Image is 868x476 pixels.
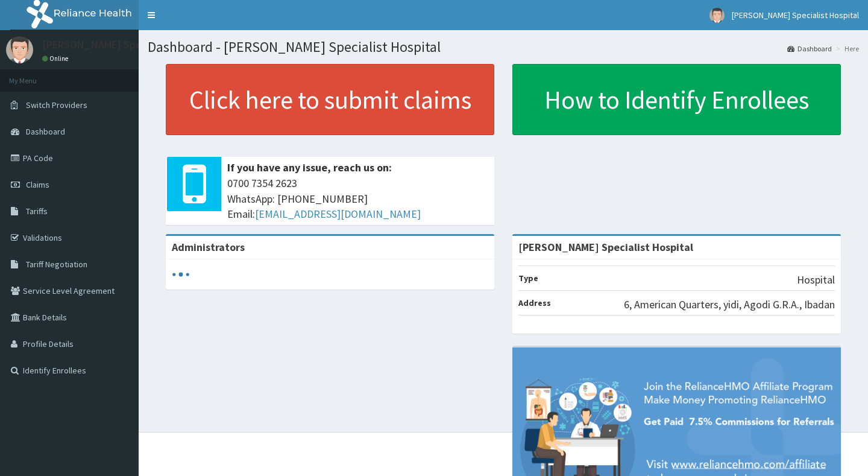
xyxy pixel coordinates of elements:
img: User Image [6,36,33,63]
span: Tariffs [26,206,48,217]
span: [PERSON_NAME] Specialist Hospital [732,10,859,21]
b: Address [518,297,551,308]
span: Dashboard [26,126,65,137]
a: Click here to submit claims [166,64,494,135]
img: User Image [709,8,725,23]
p: Hospital [797,272,835,288]
a: [EMAIL_ADDRESS][DOMAIN_NAME] [255,207,421,221]
b: Administrators [172,240,245,254]
a: Online [42,54,71,63]
h1: Dashboard - [PERSON_NAME] Specialist Hospital [148,39,859,55]
b: If you have any issue, reach us on: [227,160,392,174]
a: Dashboard [787,43,832,54]
span: Tariff Negotiation [26,259,87,270]
p: 6, American Quarters, yidi, Agodi G.R.A., Ibadan [624,297,835,313]
a: How to Identify Enrollees [512,64,841,135]
li: Here [833,43,859,54]
p: [PERSON_NAME] Specialist Hospital [42,39,212,50]
svg: audio-loading [172,265,190,284]
b: Type [518,273,538,284]
span: Claims [26,179,49,190]
strong: [PERSON_NAME] Specialist Hospital [518,240,693,254]
span: 0700 7354 2623 WhatsApp: [PHONE_NUMBER] Email: [227,176,488,222]
span: Switch Providers [26,100,87,110]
